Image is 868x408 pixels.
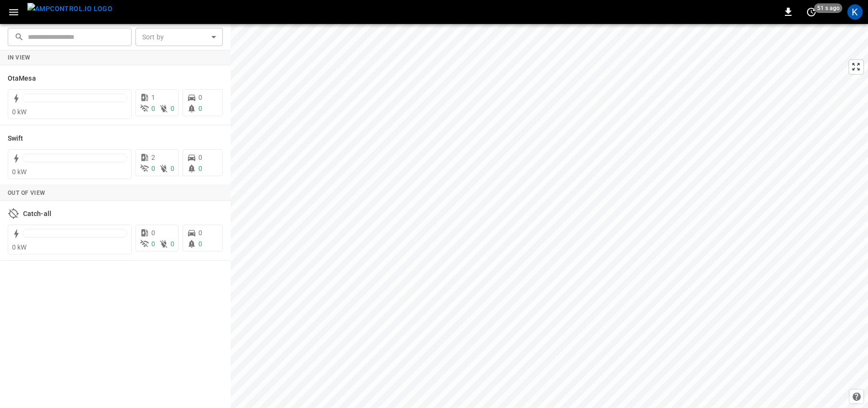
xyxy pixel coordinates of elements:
button: set refresh interval [804,4,819,20]
span: 0 [198,229,202,237]
span: 0 kW [12,168,27,176]
span: 51 s ago [814,3,843,13]
h6: OtaMesa [8,73,36,84]
span: 0 [198,154,202,161]
span: 0 [171,105,174,112]
span: 0 [151,229,155,237]
div: profile-icon [847,4,863,20]
span: 0 [198,240,202,248]
span: 0 [198,94,202,101]
span: 0 [171,240,174,248]
canvas: Map [231,24,868,408]
img: ampcontrol.io logo [27,3,112,15]
strong: Out of View [8,190,45,196]
span: 0 [151,240,155,248]
span: 0 [171,165,174,172]
span: 1 [151,94,155,101]
h6: Catch-all [23,209,51,219]
strong: In View [8,54,31,61]
span: 2 [151,154,155,161]
span: 0 [151,165,155,172]
span: 0 [151,105,155,112]
span: 0 kW [12,108,27,116]
span: 0 [198,105,202,112]
h6: Swift [8,133,24,144]
span: 0 [198,165,202,172]
span: 0 kW [12,243,27,251]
